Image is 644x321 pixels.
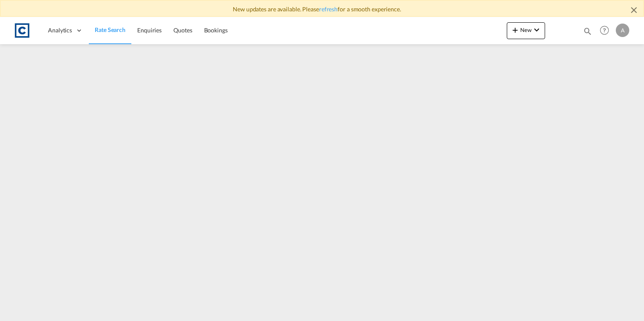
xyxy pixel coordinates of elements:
[168,17,198,44] a: Quotes
[42,17,89,44] div: Analytics
[532,25,542,35] md-icon: icon-chevron-down
[507,22,545,39] button: icon-plus 400-fgNewicon-chevron-down
[89,17,131,44] a: Rate Search
[95,26,125,33] span: Rate Search
[319,5,338,13] a: refresh
[597,23,612,37] span: Help
[131,17,168,44] a: Enquiries
[1,5,643,13] div: New updates are available. Please for a smooth experience.
[583,27,592,39] div: icon-magnify
[198,17,234,44] a: Bookings
[137,27,162,34] span: Enquiries
[597,23,616,38] div: Help
[510,27,542,33] span: New
[629,5,639,15] md-icon: icon-close
[510,25,520,35] md-icon: icon-plus 400-fg
[48,26,72,34] span: Analytics
[204,27,228,34] span: Bookings
[583,27,592,36] md-icon: icon-magnify
[173,27,192,34] span: Quotes
[616,24,629,37] div: A
[13,21,32,40] img: 1fdb9190129311efbfaf67cbb4249bed.jpeg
